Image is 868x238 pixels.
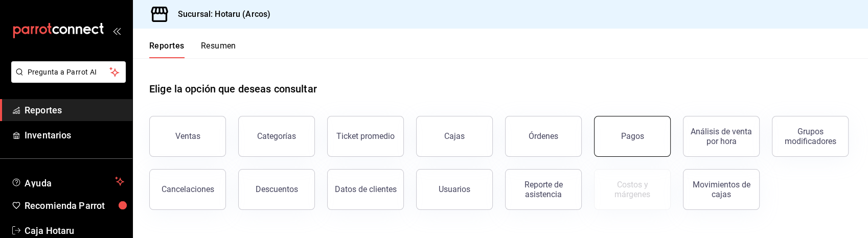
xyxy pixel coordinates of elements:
h3: Sucursal: Hotaru (Arcos) [170,8,270,20]
button: Reportes [149,41,185,58]
div: Ticket promedio [336,131,395,141]
button: Movimientos de cajas [683,169,760,210]
div: Órdenes [529,131,558,141]
div: Usuarios [439,184,470,194]
span: Inventarios [25,128,124,142]
span: Pregunta a Parrot AI [28,67,110,78]
div: Categorías [257,131,296,141]
span: Caja Hotaru [25,224,124,237]
button: Pregunta a Parrot AI [11,61,126,83]
div: Costos y márgenes [601,180,664,199]
button: Usuarios [416,169,493,210]
button: open_drawer_menu [112,27,121,35]
div: Datos de clientes [335,184,397,194]
div: Grupos modificadores [779,127,842,146]
button: Grupos modificadores [772,116,849,157]
span: Ayuda [25,175,111,187]
button: Contrata inventarios para ver este reporte [594,169,671,210]
span: Recomienda Parrot [25,199,124,212]
button: Cancelaciones [149,169,226,210]
button: Ventas [149,116,226,157]
div: navigation tabs [149,41,236,58]
div: Pagos [621,131,644,141]
button: Ticket promedio [327,116,404,157]
button: Resumen [201,41,236,58]
button: Órdenes [505,116,582,157]
div: Ventas [175,131,200,141]
h1: Elige la opción que deseas consultar [149,81,317,97]
div: Descuentos [256,184,298,194]
div: Reporte de asistencia [512,180,575,199]
button: Pagos [594,116,671,157]
div: Movimientos de cajas [690,180,753,199]
div: Cajas [444,130,465,142]
div: Análisis de venta por hora [690,127,753,146]
div: Cancelaciones [162,184,214,194]
span: Reportes [25,103,124,117]
button: Categorías [238,116,315,157]
button: Reporte de asistencia [505,169,582,210]
button: Análisis de venta por hora [683,116,760,157]
a: Pregunta a Parrot AI [7,74,126,85]
button: Descuentos [238,169,315,210]
a: Cajas [416,116,493,157]
button: Datos de clientes [327,169,404,210]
